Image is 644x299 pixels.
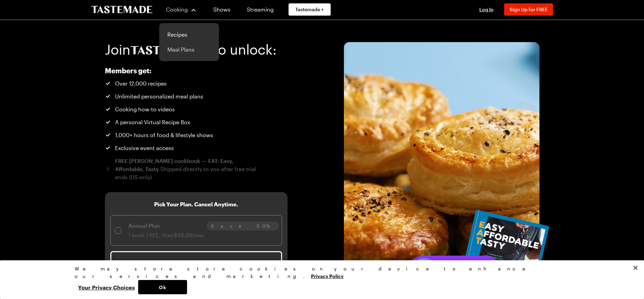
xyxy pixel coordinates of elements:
span: Log In [479,6,494,12]
span: Tastemade + [295,6,324,13]
span: 1,000+ hours of food & lifestyle shows [115,131,213,139]
p: Annual Plan [128,222,204,230]
button: Your Privacy Choices [75,280,138,294]
div: Cooking [159,23,219,61]
h3: Pick Your Plan. Cancel Anytime. [154,200,238,208]
span: Over 12,000 recipes [115,79,167,88]
span: Shipped directly to you after free trial ends (US only) [115,166,256,180]
button: Log In [473,6,500,13]
span: Cooking [166,6,188,13]
span: Exclusive event access [115,144,174,152]
h1: Join to unlock: [105,42,277,57]
span: Sign Up for FREE [510,6,548,12]
a: Meal Plans [163,42,215,57]
ul: Tastemade+ Monthly subscription benefits [105,79,257,181]
span: A personal Virtual Recipe Box [115,118,190,126]
span: Save 30% [211,222,275,230]
a: Recipes [163,27,215,42]
p: Monthly Plan [129,258,208,266]
span: Unlimited personalized meal plans [115,92,203,100]
button: Close [628,260,643,275]
a: More information about your privacy, opens in a new tab [311,273,344,279]
a: To Tastemade Home Page [91,6,152,14]
span: 1 week FREE, then $49.99/year [128,232,204,238]
h2: Members get: [105,67,257,75]
div: We may store store cookies on your device to enhance our services and marketing. [75,265,564,280]
a: Tastemade + [289,3,331,16]
button: Ok [138,280,187,294]
div: FREE [PERSON_NAME] cookbook — EAT: Easy, Affordable, Tasty [115,157,257,181]
div: Privacy [75,265,564,294]
button: Cooking [166,1,197,18]
span: Cooking how-to videos [115,105,175,113]
button: Sign Up for FREE [504,3,553,16]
